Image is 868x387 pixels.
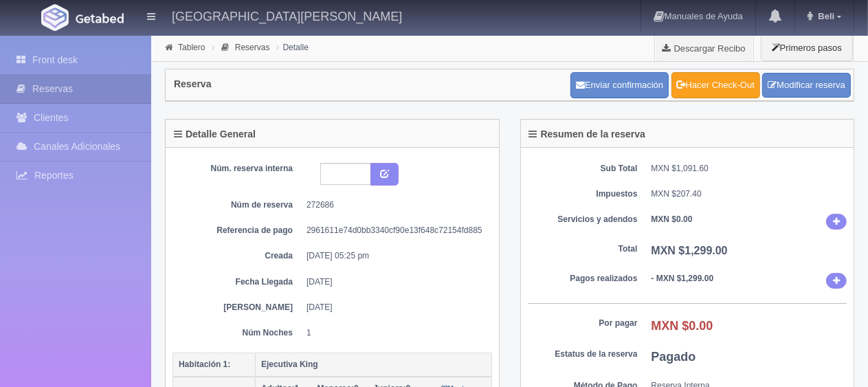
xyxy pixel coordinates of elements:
[183,276,293,288] dt: Fecha Llegada
[652,319,713,333] b: MXN $0.00
[528,273,638,285] dt: Pagos realizados
[528,163,638,175] dt: Sub Total
[528,349,638,360] dt: Estatus de la reserva
[183,250,293,262] dt: Creada
[307,276,482,288] dd: [DATE]
[307,302,482,313] dd: [DATE]
[307,225,482,236] dd: 2961611e74d0bb3340cf90e13f648c72154fd885
[235,43,270,52] a: Reservas
[41,4,69,31] img: Getabed
[652,188,847,200] dd: MXN $207.40
[528,318,638,329] dt: Por pagar
[307,250,482,262] dd: [DATE] 05:25 pm
[528,188,638,200] dt: Impuestos
[529,129,646,140] h4: Resumen de la reserva
[652,163,847,175] dd: MXN $1,091.60
[183,225,293,236] dt: Referencia de pago
[183,302,293,313] dt: [PERSON_NAME]
[307,327,482,339] dd: 1
[762,73,851,98] a: Modificar reserva
[652,350,696,364] b: Pagado
[528,214,638,225] dt: Servicios y adendos
[570,72,669,98] button: Enviar confirmación
[174,129,256,140] h4: Detalle General
[671,72,760,98] a: Hacer Check-Out
[274,41,312,54] li: Detalle
[183,327,293,339] dt: Núm Noches
[655,34,753,62] a: Descargar Recibo
[652,214,693,224] b: MXN $0.00
[183,199,293,211] dt: Núm de reserva
[652,274,714,283] b: - MXN $1,299.00
[172,7,402,24] h4: [GEOGRAPHIC_DATA][PERSON_NAME]
[179,360,230,369] b: Habitación 1:
[256,353,492,377] th: Ejecutiva King
[652,245,728,256] b: MXN $1,299.00
[174,79,212,89] h4: Reserva
[307,199,482,211] dd: 272686
[178,43,205,52] a: Tablero
[815,11,835,21] span: Beli
[183,163,293,175] dt: Núm. reserva interna
[761,34,853,61] button: Primeros pasos
[76,13,124,23] img: Getabed
[528,243,638,255] dt: Total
